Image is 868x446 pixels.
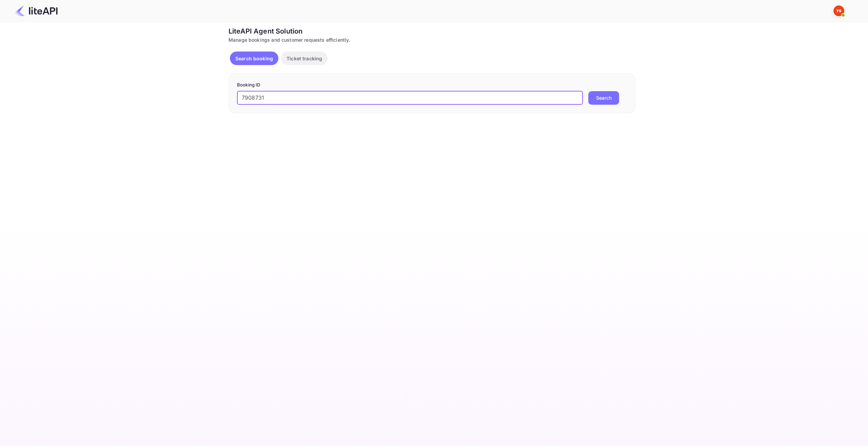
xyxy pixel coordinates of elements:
p: Booking ID [237,82,627,88]
button: Search [588,91,619,105]
input: Enter Booking ID (e.g., 63782194) [237,91,583,105]
p: Ticket tracking [287,55,322,62]
div: Manage bookings and customer requests efficiently. [229,36,635,43]
div: LiteAPI Agent Solution [229,26,635,36]
p: Search booking [235,55,273,62]
img: Yandex Support [833,5,844,16]
img: LiteAPI Logo [15,5,58,16]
